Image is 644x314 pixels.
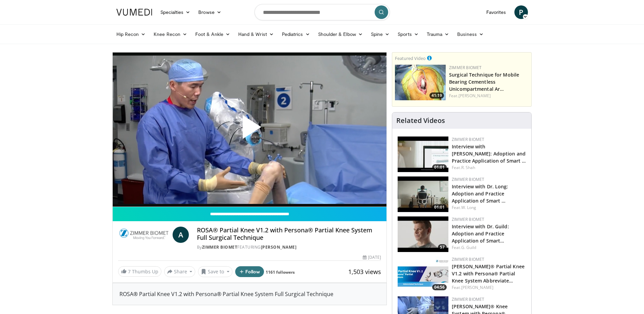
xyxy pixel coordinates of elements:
input: Search topics, interventions [254,4,390,20]
a: [PERSON_NAME]® Partial Knee V1.2 with Persona® Partial Knee System Abbreviate… [452,263,525,284]
a: 41:19 [395,65,446,100]
img: Zimmer Biomet [118,227,170,243]
div: Feat. [452,285,526,291]
span: 7 [128,268,131,275]
a: 01:01 [398,176,448,212]
a: P [514,5,528,19]
img: 7c73d2ce-7ddf-46e4-97c9-b3e1e5d77554.150x105_q85_crop-smart_upscale.jpg [398,256,448,292]
a: Pediatrics [278,27,314,41]
small: Featured Video [395,55,426,61]
a: Zimmer Biomet [202,244,238,250]
img: e9ed289e-2b85-4599-8337-2e2b4fe0f32a.150x105_q85_crop-smart_upscale.jpg [395,65,446,100]
img: 9076d05d-1948-43d5-895b-0b32d3e064e7.150x105_q85_crop-smart_upscale.jpg [398,137,448,172]
div: [DATE] [363,254,381,260]
button: Share [164,266,196,277]
button: Play Video [188,97,310,163]
span: 01:01 [432,164,447,170]
a: [PERSON_NAME] [459,93,491,99]
a: Zimmer Biomet [452,216,484,222]
button: Follow [235,266,264,277]
a: 04:56 [398,256,448,292]
span: 1,503 views [348,268,381,276]
a: [PERSON_NAME] [461,285,493,290]
video-js: Video Player [113,53,387,207]
a: Shoulder & Elbow [314,27,367,41]
a: Foot & Ankle [191,27,234,41]
a: Zimmer Biomet [452,137,484,142]
a: Zimmer Biomet [452,176,484,182]
a: Specialties [156,5,195,19]
a: Spine [367,27,394,41]
a: Interview with Dr. Guild: Adoption and Practice Application of Smart… [452,223,509,244]
img: c951bdf5-abfe-4c00-a045-73b5070dd0f6.150x105_q85_crop-smart_upscale.jpg [398,216,448,252]
div: Feat. [452,205,526,211]
a: Business [453,27,488,41]
a: 1161 followers [266,269,295,275]
span: 41:19 [429,92,444,99]
a: Interview with [PERSON_NAME]: Adoption and Practice Application of Smart … [452,143,526,164]
a: Hip Recon [112,27,150,41]
a: Sports [394,27,423,41]
a: R. Shah [461,165,475,170]
a: 01:01 [398,137,448,172]
div: Feat. [452,165,526,171]
span: 57 [438,244,447,250]
a: Hand & Wrist [234,27,278,41]
div: By FEATURING [197,244,381,250]
a: A [173,227,189,243]
a: Favorites [482,5,510,19]
a: Zimmer Biomet [449,65,482,70]
a: [PERSON_NAME] [261,244,297,250]
span: 01:01 [432,204,447,210]
h4: ROSA® Partial Knee V1.2 with Persona® Partial Knee System Full Surgical Technique [197,227,381,241]
a: Surgical Technique for Mobile Bearing Cementless Unicompartmental Ar… [449,71,519,92]
a: G. Guild [461,245,476,250]
a: 57 [398,216,448,252]
div: Feat. [452,245,526,251]
img: VuMedi Logo [116,9,152,16]
div: Feat. [449,93,529,99]
img: 01664f9e-370f-4f3e-ba1a-1c36ebbe6e28.150x105_q85_crop-smart_upscale.jpg [398,176,448,212]
h4: Related Videos [396,117,445,125]
a: Zimmer Biomet [452,256,484,262]
a: Zimmer Biomet [452,296,484,302]
a: Interview with Dr. Long: Adoption and Practice Application of Smart … [452,183,508,204]
a: 7 Thumbs Up [118,266,161,277]
div: ROSA® Partial Knee V1.2 with Persona® Partial Knee System Full Surgical Technique [113,283,387,305]
a: Trauma [423,27,453,41]
button: Save to [198,266,232,277]
a: W. Long [461,205,476,210]
span: 04:56 [432,284,447,290]
a: Knee Recon [150,27,191,41]
a: Browse [194,5,225,19]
